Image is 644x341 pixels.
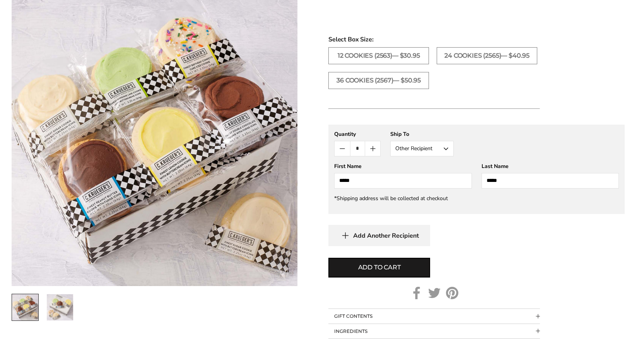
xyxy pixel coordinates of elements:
[47,294,73,320] img: Just The Cookies - Signature Iced Cookie Assortment
[335,141,350,156] button: Count minus
[328,258,430,278] button: Add to cart
[437,47,537,64] label: 24 COOKIES (2565)— $40.95
[334,173,471,188] input: First Name
[350,141,365,156] input: Quantity
[12,294,39,321] a: 1 / 2
[328,125,625,214] gfm-form: New recipient
[328,47,429,64] label: 12 COOKIES (2563)— $30.95
[353,232,419,240] span: Add Another Recipient
[328,309,540,324] button: Collapsible block button
[328,72,429,89] label: 36 COOKIES (2567)— $50.95
[390,130,454,138] div: Ship To
[446,287,458,299] a: Pinterest
[428,287,441,299] a: Twitter
[358,263,401,272] span: Add to cart
[328,225,430,246] button: Add Another Recipient
[482,173,619,188] input: Last Name
[410,287,423,299] a: Facebook
[334,130,381,138] div: Quantity
[482,163,619,170] div: Last Name
[390,141,454,156] button: Other Recipient
[12,294,38,320] img: Just The Cookies - Signature Iced Cookie Assortment
[334,195,619,202] div: *Shipping address will be collected at checkout
[46,294,73,321] a: 2 / 2
[365,141,380,156] button: Count plus
[328,324,540,339] button: Collapsible block button
[334,163,471,170] div: First Name
[328,35,625,44] span: Select Box Size:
